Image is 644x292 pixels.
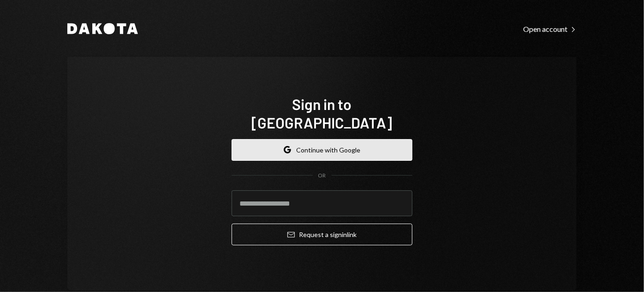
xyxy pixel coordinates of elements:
a: Open account [523,24,577,34]
button: Request a signinlink [232,224,412,245]
div: OR [318,172,326,180]
div: Open account [523,24,577,34]
h1: Sign in to [GEOGRAPHIC_DATA] [232,95,412,132]
button: Continue with Google [232,139,412,161]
